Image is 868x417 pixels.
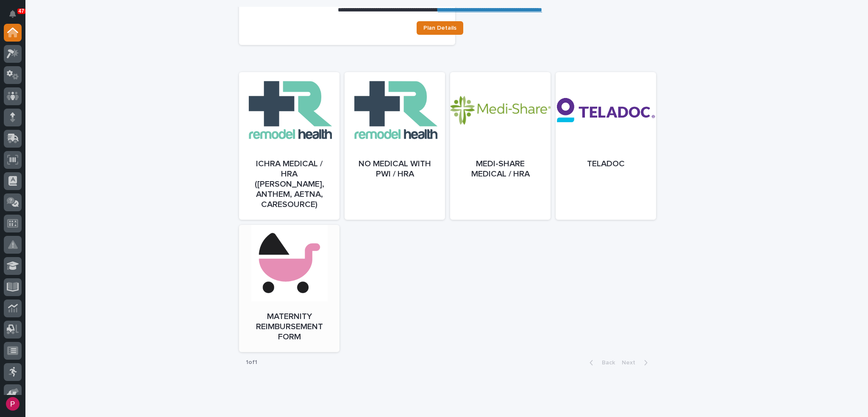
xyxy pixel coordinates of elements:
[4,395,22,413] button: users-avatar
[19,8,24,14] p: 47
[417,21,463,35] a: Plan Details
[4,5,22,23] button: Notifications
[239,72,339,220] a: ICHRA Medical / HRA ([PERSON_NAME], Anthem, Aetna, CareSource)
[597,360,615,366] span: Back
[423,25,456,31] span: Plan Details
[11,10,22,24] div: Notifications47
[622,360,640,366] span: Next
[450,72,551,220] a: Medi-Share Medical / HRA
[618,359,654,367] button: Next
[345,72,445,220] a: No Medical with PWI / HRA
[239,225,339,352] a: Maternity Reimbursement Form
[583,359,618,367] button: Back
[239,352,264,373] p: 1 of 1
[556,72,656,220] a: Teladoc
